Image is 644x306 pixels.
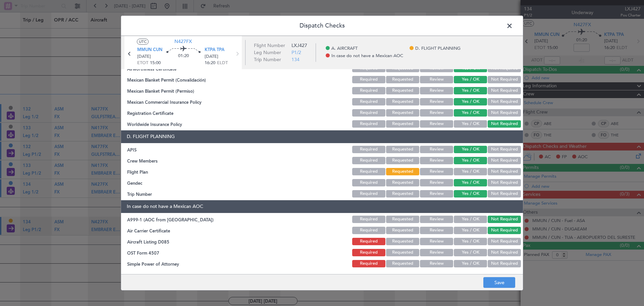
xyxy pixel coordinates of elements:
[488,249,521,256] button: Not Required
[488,98,521,105] button: Not Required
[488,76,521,83] button: Not Required
[488,146,521,153] button: Not Required
[488,168,521,175] button: Not Required
[488,109,521,117] button: Not Required
[121,16,523,36] header: Dispatch Checks
[488,120,521,128] button: Not Required
[488,260,521,267] button: Not Required
[488,190,521,198] button: Not Required
[488,227,521,234] button: Not Required
[488,216,521,223] button: Not Required
[488,87,521,94] button: Not Required
[488,238,521,245] button: Not Required
[488,157,521,164] button: Not Required
[488,179,521,186] button: Not Required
